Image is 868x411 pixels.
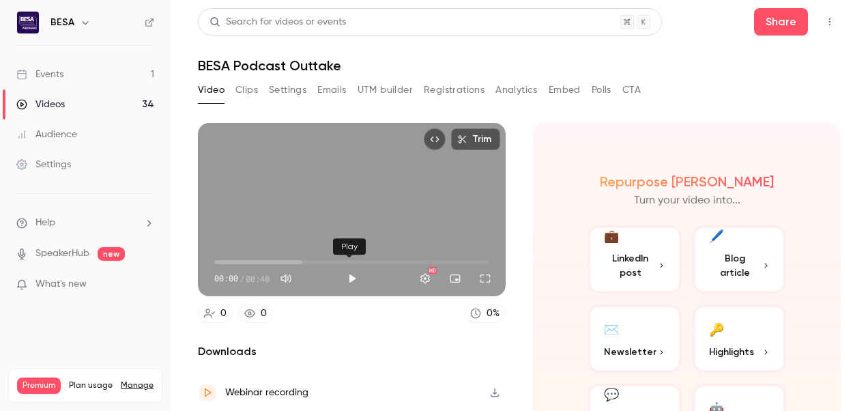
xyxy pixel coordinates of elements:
span: new [98,247,125,261]
div: 💼 [604,227,619,246]
h1: BESA Podcast Outtake [198,57,841,74]
img: BESA [17,12,39,33]
button: Trim [451,128,500,150]
div: Play [333,238,366,255]
button: Embed [549,79,581,101]
a: Manage [121,380,154,391]
div: Search for videos or events [209,15,346,29]
button: CTA [622,79,641,101]
button: Mute [272,265,300,292]
a: 0 [198,304,233,323]
h2: Downloads [198,343,506,360]
h2: Repurpose [PERSON_NAME] [600,173,774,190]
span: 00:40 [246,272,270,285]
div: HD [429,267,437,274]
button: Top Bar Actions [819,11,841,33]
div: 0 [261,307,267,321]
div: ✉️ [604,318,619,339]
a: SpeakerHub [35,246,89,261]
div: Audience [16,128,77,141]
a: 0 [238,304,273,323]
div: 0 [220,307,227,321]
span: Blog article [709,251,762,280]
button: UTM builder [358,79,413,101]
div: 0 % [487,307,500,321]
div: 00:00 [214,272,270,285]
span: Premium [17,378,61,394]
button: Settings [269,79,306,101]
button: Clips [235,79,258,101]
span: / [240,272,244,285]
a: 0% [464,304,506,323]
button: Polls [592,79,611,101]
p: Turn your video into... [634,193,740,209]
button: ✉️Newsletter [588,304,682,373]
div: Events [16,68,63,81]
button: Embed video [424,128,446,150]
span: What's new [35,277,87,292]
div: 🖊️ [709,227,724,246]
button: 🖊️Blog article [693,225,787,294]
span: Help [35,216,55,230]
button: 🔑Highlights [693,304,787,373]
button: Registrations [424,79,484,101]
button: Emails [317,79,346,101]
button: Turn on miniplayer [442,265,469,292]
div: 💬 [604,386,619,404]
span: 00:00 [214,272,238,285]
button: Video [198,79,225,101]
span: Plan usage [69,380,113,391]
button: Settings [411,265,439,292]
h6: BESA [50,16,74,29]
span: Highlights [709,345,754,359]
button: Share [754,8,808,36]
span: Newsletter [604,345,656,359]
div: 🔑 [709,318,724,339]
button: Play [338,265,366,292]
button: 💼LinkedIn post [588,225,682,294]
button: Full screen [472,265,499,292]
span: LinkedIn post [604,251,657,280]
button: Analytics [495,79,538,101]
div: Videos [16,98,65,111]
li: help-dropdown-opener [16,216,154,230]
div: Webinar recording [225,384,308,401]
div: Settings [16,158,71,171]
